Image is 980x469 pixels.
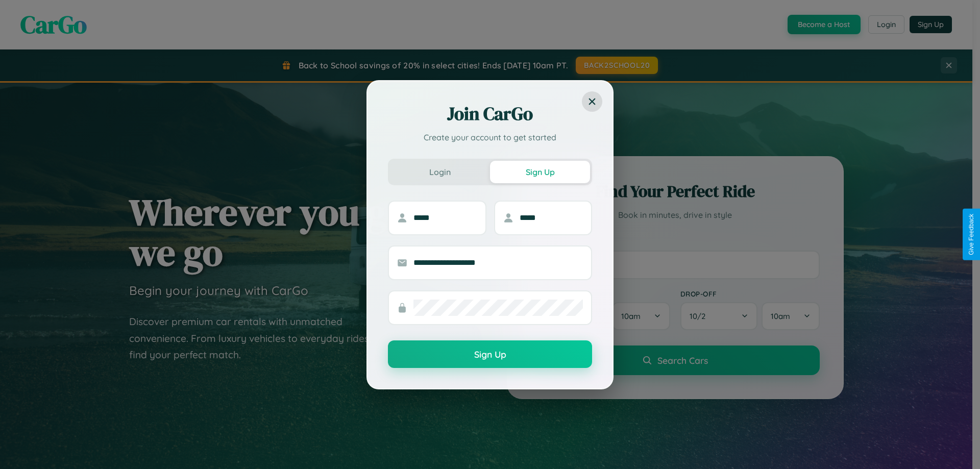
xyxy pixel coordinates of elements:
h2: Join CarGo [388,102,592,126]
button: Login [390,161,490,183]
button: Sign Up [388,340,592,368]
p: Create your account to get started [388,131,592,143]
button: Sign Up [490,161,590,183]
div: Give Feedback [968,214,975,255]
